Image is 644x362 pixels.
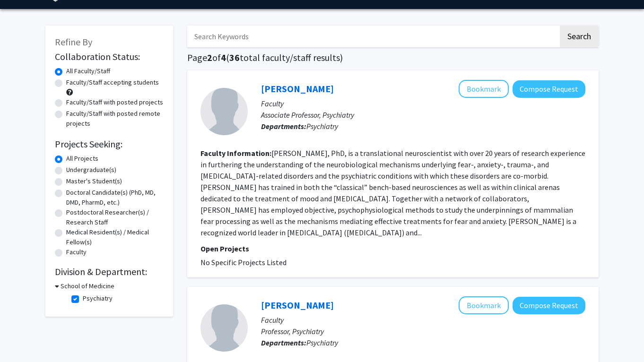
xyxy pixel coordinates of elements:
[66,188,164,207] label: Doctoral Candidate(s) (PhD, MD, DMD, PharmD, etc.)
[61,281,114,291] h3: School of Medicine
[55,266,164,277] h2: Division & Department:
[83,293,113,303] label: Psychiatry
[7,319,40,355] iframe: Chat
[306,121,338,131] span: Psychiatry
[66,165,116,175] label: Undergraduate(s)
[66,247,87,257] label: Faculty
[66,154,98,164] label: All Projects
[66,207,164,227] label: Postdoctoral Researcher(s) / Research Staff
[560,26,599,47] button: Search
[55,51,164,62] h2: Collaboration Status:
[261,109,585,121] p: Associate Professor, Psychiatry
[261,98,585,109] p: Faculty
[66,66,110,76] label: All Faculty/Staff
[261,314,585,326] p: Faculty
[66,78,159,87] label: Faculty/Staff accepting students
[207,52,212,63] span: 2
[261,83,334,95] a: [PERSON_NAME]
[66,227,164,247] label: Medical Resident(s) / Medical Fellow(s)
[200,243,585,254] p: Open Projects
[187,52,599,63] h1: Page of ( total faculty/staff results)
[261,338,306,347] b: Departments:
[459,296,509,314] button: Add Tanja Jovanovic to Bookmarks
[200,148,585,237] fg-read-more: [PERSON_NAME], PhD, is a translational neuroscientist with over 20 years of research experience i...
[200,148,271,158] b: Faculty Information:
[306,338,338,347] span: Psychiatry
[55,36,92,48] span: Refine By
[200,258,287,267] span: No Specific Projects Listed
[55,138,164,150] h2: Projects Seeking:
[513,80,585,98] button: Compose Request to Seth Norrholm
[66,176,122,186] label: Master's Student(s)
[66,109,164,129] label: Faculty/Staff with posted remote projects
[261,121,306,131] b: Departments:
[229,52,240,63] span: 36
[261,326,585,337] p: Professor, Psychiatry
[66,97,163,107] label: Faculty/Staff with posted projects
[187,26,558,47] input: Search Keywords
[513,297,585,314] button: Compose Request to Tanja Jovanovic
[261,299,334,311] a: [PERSON_NAME]
[459,80,509,98] button: Add Seth Norrholm to Bookmarks
[221,52,226,63] span: 4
